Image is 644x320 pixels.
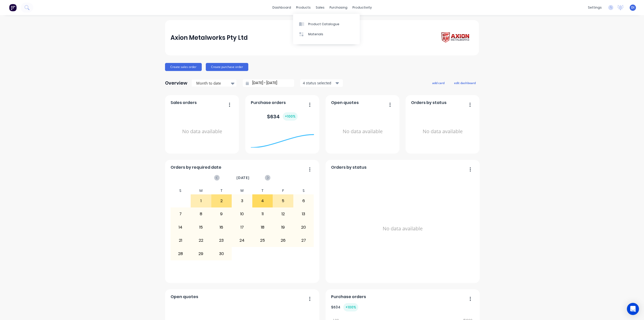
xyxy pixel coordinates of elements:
[327,4,350,11] div: purchasing
[300,79,343,87] button: 4 status selected
[212,221,232,234] div: 16
[253,208,273,220] div: 11
[171,208,191,220] div: 7
[236,175,250,181] span: [DATE]
[171,164,221,170] span: Orders by required date
[232,187,252,194] div: W
[232,221,252,234] div: 17
[294,195,314,207] div: 6
[191,187,211,194] div: M
[451,80,479,86] button: edit dashboard
[165,78,187,88] div: Overview
[293,187,314,194] div: S
[191,208,211,220] div: 8
[331,100,359,106] span: Open quotes
[212,195,232,207] div: 2
[212,208,232,220] div: 9
[171,294,198,300] span: Open quotes
[171,221,191,234] div: 14
[308,32,323,37] div: Materials
[293,29,360,39] a: Materials
[171,100,197,106] span: Sales orders
[313,4,327,11] div: sales
[273,187,293,194] div: F
[411,100,447,106] span: Orders by status
[331,172,474,285] div: No data available
[171,108,234,155] div: No data available
[411,108,474,155] div: No data available
[232,234,252,247] div: 24
[438,31,473,45] img: Axion Metalworks Pty Ltd
[294,221,314,234] div: 20
[331,303,358,311] div: $ 634
[171,247,191,260] div: 28
[350,4,374,11] div: productivity
[171,33,248,43] div: Axion Metalworks Pty Ltd
[293,19,360,29] a: Product Catalogue
[331,108,394,155] div: No data available
[331,164,367,170] span: Orders by status
[206,63,248,71] button: Create purchase order
[627,303,639,315] div: Open Intercom Messenger
[273,221,293,234] div: 19
[253,221,273,234] div: 18
[429,80,448,86] button: add card
[165,63,202,71] button: Create sales order
[270,4,294,11] a: dashboard
[171,234,191,247] div: 21
[308,22,339,26] div: Product Catalogue
[294,234,314,247] div: 27
[294,4,313,11] div: products
[252,187,273,194] div: T
[303,80,335,86] div: 4 status selected
[585,4,604,11] div: settings
[212,234,232,247] div: 23
[267,112,298,121] div: $ 634
[191,195,211,207] div: 1
[212,247,232,260] div: 30
[253,234,273,247] div: 25
[273,195,293,207] div: 5
[232,208,252,220] div: 10
[273,234,293,247] div: 26
[273,208,293,220] div: 12
[232,195,252,207] div: 3
[331,294,366,300] span: Purchase orders
[294,208,314,220] div: 13
[253,195,273,207] div: 4
[251,100,286,106] span: Purchase orders
[191,221,211,234] div: 15
[631,5,634,10] span: DI
[9,4,17,11] img: Factory
[211,187,232,194] div: T
[191,247,211,260] div: 29
[343,303,358,311] div: + 100 %
[191,234,211,247] div: 22
[170,187,191,194] div: S
[283,112,298,121] div: + 100 %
